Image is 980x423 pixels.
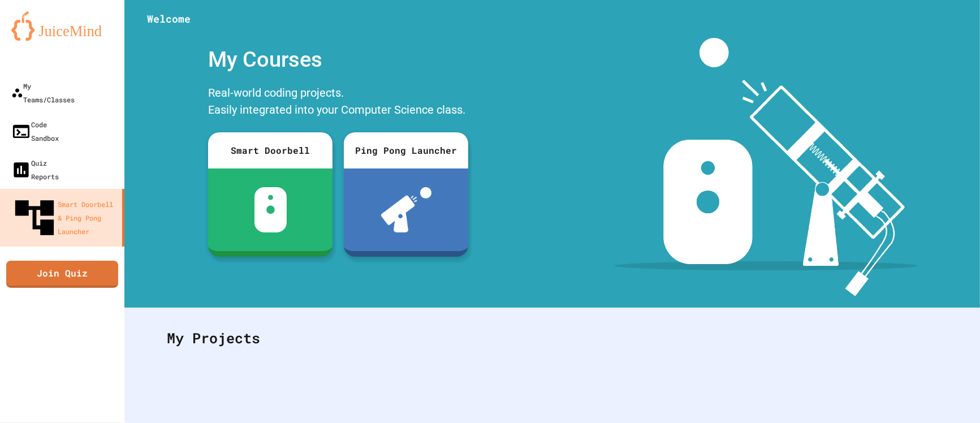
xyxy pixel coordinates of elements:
img: logo-orange.svg [11,11,113,41]
div: Smart Doorbell [208,132,333,169]
div: My Projects [156,316,949,360]
div: My Courses [202,38,474,81]
div: Quiz Reports [11,156,59,183]
div: Ping Pong Launcher [344,132,468,169]
img: sdb-white.svg [254,187,287,232]
div: My Teams/Classes [11,79,75,106]
img: ppl-with-ball.png [381,187,431,232]
div: Code Sandbox [11,118,59,145]
img: banner-image-my-projects.png [615,38,918,296]
div: Smart Doorbell & Ping Pong Launcher [11,195,118,241]
a: Join Quiz [6,261,118,288]
div: Real-world coding projects. Easily integrated into your Computer Science class. [202,81,474,124]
